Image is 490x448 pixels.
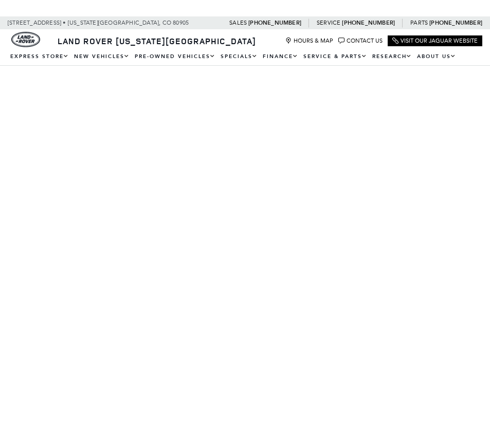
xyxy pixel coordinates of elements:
span: Parts [410,16,429,29]
a: Visit Our Jaguar Website [392,38,478,44]
a: Pre-Owned Vehicles [132,48,218,66]
a: [PHONE_NUMBER] [429,19,482,27]
a: Hours & Map [285,38,333,44]
span: [US_STATE][GEOGRAPHIC_DATA], [68,16,161,29]
a: Land Rover [US_STATE][GEOGRAPHIC_DATA] [51,35,262,47]
a: Contact Us [338,38,383,44]
a: Service & Parts [301,48,370,66]
span: Land Rover [US_STATE][GEOGRAPHIC_DATA] [58,35,256,47]
a: EXPRESS STORE [8,48,71,66]
a: land-rover [11,32,40,47]
a: Finance [260,48,301,66]
a: About Us [414,48,459,66]
img: Land Rover [11,32,40,47]
a: [PHONE_NUMBER] [248,19,301,27]
a: [STREET_ADDRESS] • [US_STATE][GEOGRAPHIC_DATA], CO 80905 [8,20,189,26]
span: Sales [229,16,248,29]
span: Service [317,16,342,29]
a: [PHONE_NUMBER] [342,19,395,27]
span: CO [162,16,171,29]
a: New Vehicles [71,48,132,66]
span: [STREET_ADDRESS] • [8,16,66,29]
span: 80905 [173,16,189,29]
a: Specials [218,48,260,66]
a: Research [370,48,414,66]
nav: Main Navigation [8,48,482,66]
